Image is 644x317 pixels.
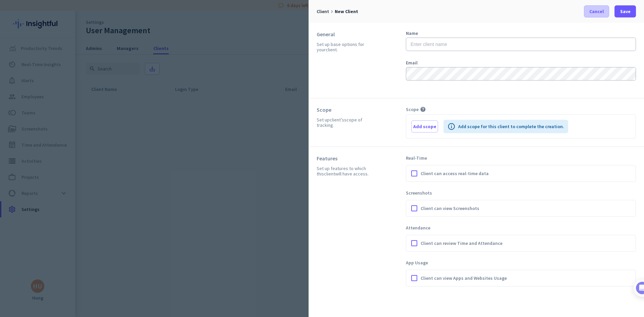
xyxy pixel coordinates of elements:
[317,42,372,52] div: Set up base options for your .
[421,205,479,212] span: Client can view Screenshots
[335,8,358,14] span: New client
[329,9,335,14] i: keyboard_arrow_right
[620,8,631,15] span: Save
[420,106,426,112] i: help
[406,190,636,196] div: Screenshots
[317,8,329,14] span: client
[421,275,507,281] span: Client can view Apps and Websites Usage
[317,155,372,162] div: Features
[447,122,455,130] i: info
[614,5,636,17] button: Save
[324,171,335,177] span: client
[458,123,564,130] p: Add scope for this client to complete the creation.
[317,117,372,128] div: Set up scope of tracking.
[584,5,609,17] button: Cancel
[406,38,636,51] input: Enter client name
[406,106,419,112] span: Scope
[326,47,337,53] span: client
[413,123,436,130] span: Add scope
[406,155,636,161] div: Real-Time
[589,8,604,15] span: Cancel
[406,260,636,266] div: App Usage
[411,120,438,133] button: Add scope
[317,106,372,113] div: Scope
[406,225,636,231] div: Attendance
[421,240,502,247] span: Client can review Time and Attendance
[406,60,636,65] div: Email
[317,31,372,38] div: General
[317,166,372,176] div: Set up features to which this will have access.
[421,170,489,177] span: Client can access real-time data
[330,117,344,123] span: client’s
[406,31,636,36] div: Name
